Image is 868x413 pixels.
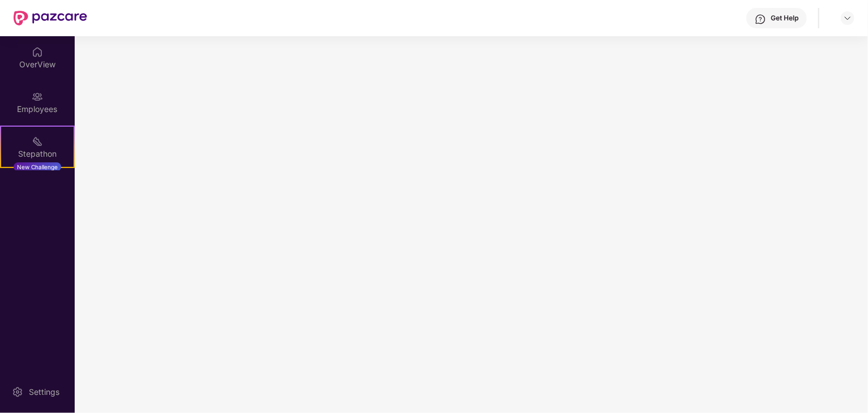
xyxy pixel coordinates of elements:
div: New Challenge [14,162,61,171]
img: svg+xml;base64,PHN2ZyB4bWxucz0iaHR0cDovL3d3dy53My5vcmcvMjAwMC9zdmciIHdpZHRoPSIyMSIgaGVpZ2h0PSIyMC... [32,136,43,147]
div: Stepathon [1,148,74,160]
img: svg+xml;base64,PHN2ZyBpZD0iSGVscC0zMngzMiIgeG1sbnM9Imh0dHA6Ly93d3cudzMub3JnLzIwMDAvc3ZnIiB3aWR0aD... [755,14,766,25]
div: Settings [25,386,63,398]
img: svg+xml;base64,PHN2ZyBpZD0iU2V0dGluZy0yMHgyMCIgeG1sbnM9Imh0dHA6Ly93d3cudzMub3JnLzIwMDAvc3ZnIiB3aW... [12,386,23,398]
img: svg+xml;base64,PHN2ZyBpZD0iRHJvcGRvd24tMzJ4MzIiIHhtbG5zPSJodHRwOi8vd3d3LnczLm9yZy8yMDAwL3N2ZyIgd2... [843,14,852,23]
img: New Pazcare Logo [14,11,87,25]
img: svg+xml;base64,PHN2ZyBpZD0iSG9tZSIgeG1sbnM9Imh0dHA6Ly93d3cudzMub3JnLzIwMDAvc3ZnIiB3aWR0aD0iMjAiIG... [32,46,43,58]
img: svg+xml;base64,PHN2ZyBpZD0iRW1wbG95ZWVzIiB4bWxucz0iaHR0cDovL3d3dy53My5vcmcvMjAwMC9zdmciIHdpZHRoPS... [32,91,43,102]
div: Get Help [771,14,798,23]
